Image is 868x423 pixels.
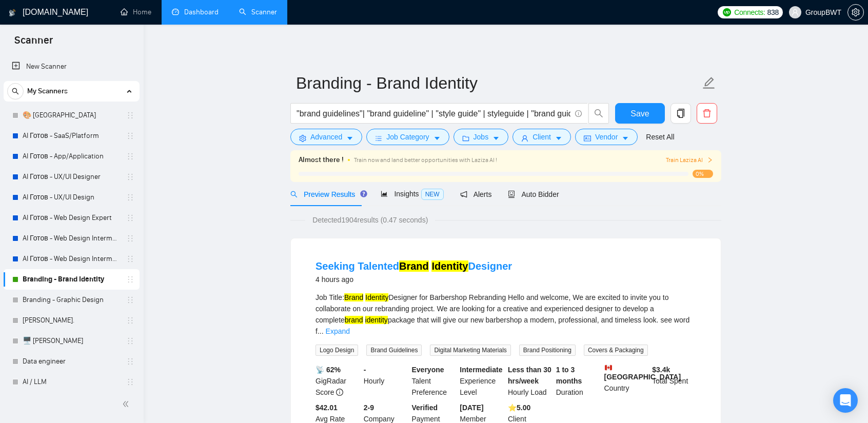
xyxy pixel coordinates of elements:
[23,331,120,351] a: 🖥️ [PERSON_NAME]
[521,134,528,142] span: user
[474,131,489,143] span: Jobs
[23,105,120,126] a: 🎨 [GEOGRAPHIC_DATA]
[584,345,648,356] span: Covers & Packaging
[508,366,551,385] b: Less than 30 hrs/week
[588,103,609,124] button: search
[23,249,120,269] a: AI Готов - Web Design Intermediate минус Development
[126,193,134,202] span: holder
[652,366,670,374] b: $ 3.4k
[23,310,120,331] a: [PERSON_NAME].
[364,366,366,374] b: -
[126,316,134,325] span: holder
[310,131,342,143] span: Advanced
[650,364,698,398] div: Total Spent
[365,293,388,301] mark: Identity
[575,110,582,117] span: info-circle
[847,4,864,21] button: setting
[315,273,512,286] div: 4 hours ago
[431,260,468,272] mark: Identity
[671,109,691,118] span: copy
[421,189,444,200] span: NEW
[375,134,382,142] span: bars
[296,70,700,96] input: Scanner name...
[126,214,134,222] span: holder
[326,327,350,335] a: Expand
[410,364,458,398] div: Talent Preference
[734,7,765,18] span: Connects:
[848,8,863,16] span: setting
[622,134,629,142] span: caret-down
[23,208,120,228] a: AI Готов - Web Design Expert
[126,357,134,366] span: holder
[723,8,731,16] img: upwork-logo.png
[122,399,132,409] span: double-left
[126,111,134,119] span: holder
[23,167,120,187] a: AI Готов - UX/UI Designer
[462,134,469,142] span: folder
[364,404,374,412] b: 2-9
[702,76,716,90] span: edit
[508,190,559,198] span: Auto Bidder
[299,154,344,166] span: Almost there !
[381,190,388,197] span: area-chart
[555,134,562,142] span: caret-down
[126,234,134,243] span: holder
[315,345,358,356] span: Logo Design
[589,109,608,118] span: search
[126,337,134,345] span: holder
[23,228,120,249] a: AI Готов - Web Design Intermediate минус Developer
[646,131,674,143] a: Reset All
[9,5,16,21] img: logo
[575,129,638,145] button: idcardVendorcaret-down
[381,190,443,198] span: Insights
[554,364,602,398] div: Duration
[23,146,120,167] a: AI Готов - App/Application
[412,404,438,412] b: Verified
[121,8,151,16] a: homeHome
[366,129,449,145] button: barsJob Categorycaret-down
[630,107,649,120] span: Save
[239,8,277,16] a: searchScanner
[345,316,363,324] mark: brand
[7,83,24,99] button: search
[386,131,429,143] span: Job Category
[297,107,570,120] input: Search Freelance Jobs...
[313,364,362,398] div: GigRadar Score
[430,345,510,356] span: Digital Marketing Materials
[460,404,483,412] b: [DATE]
[336,389,343,396] span: info-circle
[126,152,134,160] span: holder
[126,275,134,284] span: holder
[290,191,298,198] span: search
[359,189,368,198] div: Tooltip anchor
[23,269,120,290] a: Branding - Brand Identity
[433,134,441,142] span: caret-down
[6,33,61,54] span: Scanner
[27,81,68,102] span: My Scanners
[519,345,576,356] span: Brand Positioning
[362,364,410,398] div: Hourly
[4,56,140,77] li: New Scanner
[290,190,364,198] span: Preview Results
[697,103,717,124] button: delete
[833,388,858,413] div: Open Intercom Messenger
[305,214,435,226] span: Detected 1904 results (0.47 seconds)
[23,290,120,310] a: Branding - Graphic Design
[299,134,306,142] span: setting
[23,372,120,392] a: AI / LLM
[12,56,131,77] a: New Scanner
[595,131,618,143] span: Vendor
[693,170,713,178] span: 0%
[126,378,134,386] span: holder
[697,109,717,118] span: delete
[126,173,134,181] span: holder
[508,191,515,198] span: robot
[23,126,120,146] a: AI Готов - SaaS/Platform
[23,187,120,208] a: AI Готов - UX/UI Design
[315,404,338,412] b: $42.01
[354,156,497,164] span: Train now and land better opportunities with Laziza AI !
[399,260,429,272] mark: Brand
[412,366,444,374] b: Everyone
[126,132,134,140] span: holder
[126,296,134,304] span: holder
